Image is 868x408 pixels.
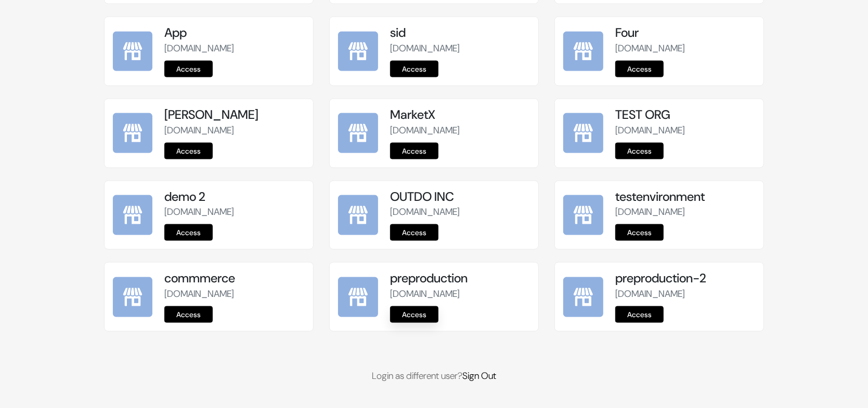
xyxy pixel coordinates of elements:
img: Four [563,32,603,72]
a: Access [164,143,213,159]
h5: commmerce [164,271,304,286]
p: [DOMAIN_NAME] [615,287,755,301]
a: Access [164,306,213,323]
img: testenvironment [563,195,603,235]
h5: Four [615,25,755,40]
a: Access [615,143,664,159]
p: [DOMAIN_NAME] [390,205,530,219]
h5: [PERSON_NAME] [164,107,304,123]
img: sid [338,32,378,72]
p: [DOMAIN_NAME] [390,42,530,56]
a: Access [164,61,213,77]
a: Access [164,224,213,241]
h5: TEST ORG [615,107,755,123]
p: [DOMAIN_NAME] [164,42,304,56]
a: Access [615,306,664,323]
p: [DOMAIN_NAME] [164,205,304,219]
h5: MarketX [390,107,530,123]
p: [DOMAIN_NAME] [615,124,755,138]
img: commmerce [113,277,153,317]
img: preproduction-2 [563,277,603,317]
a: Access [390,306,438,323]
h5: sid [390,25,530,40]
p: [DOMAIN_NAME] [390,287,530,301]
h5: App [164,25,304,40]
h5: preproduction-2 [615,271,755,286]
a: Access [615,61,664,77]
h5: OUTDO INC [390,189,530,205]
img: App [113,32,153,72]
img: kamal Da [113,113,153,153]
h5: preproduction [390,271,530,286]
a: Sign Out [462,370,496,382]
img: OUTDO INC [338,195,378,235]
img: preproduction [338,277,378,317]
p: Login as different user? [104,369,765,383]
p: [DOMAIN_NAME] [615,205,755,219]
a: Access [390,61,438,77]
p: [DOMAIN_NAME] [615,42,755,56]
a: Access [390,143,438,159]
h5: demo 2 [164,189,304,205]
img: demo 2 [113,195,153,235]
a: Access [390,224,438,241]
p: [DOMAIN_NAME] [164,287,304,301]
p: [DOMAIN_NAME] [164,124,304,138]
img: MarketX [338,113,378,153]
a: Access [615,224,664,241]
p: [DOMAIN_NAME] [390,124,530,138]
img: TEST ORG [563,113,603,153]
h5: testenvironment [615,189,755,205]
